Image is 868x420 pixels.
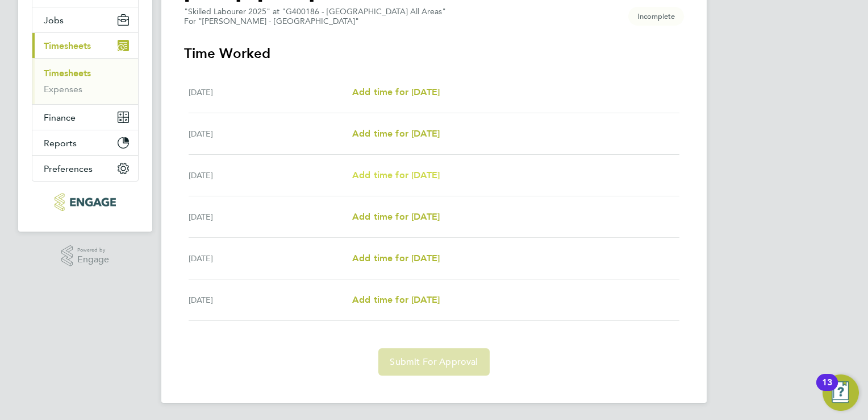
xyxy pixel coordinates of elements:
[189,85,352,99] div: [DATE]
[352,253,440,263] span: Add time for [DATE]
[44,40,91,51] span: Timesheets
[32,193,139,211] a: Go to home page
[32,58,138,104] div: Timesheets
[77,255,109,265] span: Engage
[823,374,859,411] button: Open Resource Center, 13 new notifications
[44,68,91,79] a: Timesheets
[628,7,684,26] span: This timesheet is Incomplete.
[32,130,138,155] button: Reports
[189,168,352,182] div: [DATE]
[352,293,440,307] a: Add time for [DATE]
[189,210,352,224] div: [DATE]
[352,211,440,222] span: Add time for [DATE]
[184,44,684,63] h3: Time Worked
[352,170,440,180] span: Add time for [DATE]
[189,252,352,265] div: [DATE]
[44,112,76,123] span: Finance
[55,193,115,211] img: peacerecruitment-logo-retina.png
[352,127,440,141] a: Add time for [DATE]
[189,293,352,307] div: [DATE]
[352,210,440,224] a: Add time for [DATE]
[352,85,440,99] a: Add time for [DATE]
[44,15,64,26] span: Jobs
[352,128,440,139] span: Add time for [DATE]
[184,17,446,26] div: For "[PERSON_NAME] - [GEOGRAPHIC_DATA]"
[32,7,138,32] button: Jobs
[32,33,138,58] button: Timesheets
[44,138,77,149] span: Reports
[352,87,440,97] span: Add time for [DATE]
[184,7,446,26] div: "Skilled Labourer 2025" at "G400186 - [GEOGRAPHIC_DATA] All Areas"
[32,105,138,130] button: Finance
[822,382,832,397] div: 13
[352,294,440,305] span: Add time for [DATE]
[44,163,93,174] span: Preferences
[189,127,352,141] div: [DATE]
[352,168,440,182] a: Add time for [DATE]
[77,245,109,255] span: Powered by
[44,84,82,94] a: Expenses
[352,252,440,265] a: Add time for [DATE]
[61,245,110,267] a: Powered byEngage
[32,156,138,181] button: Preferences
